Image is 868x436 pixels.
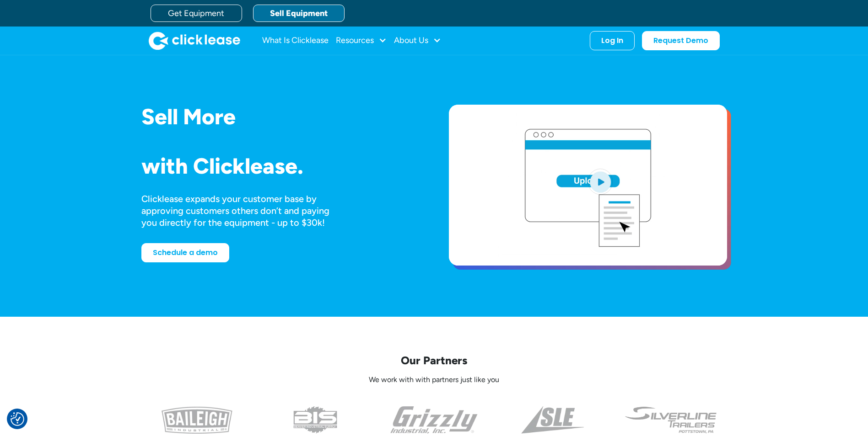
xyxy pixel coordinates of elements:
img: undefined [624,406,718,434]
a: home [149,32,240,50]
h1: Sell More [141,105,420,129]
img: a black and white photo of the side of a triangle [521,406,584,434]
a: What Is Clicklease [262,32,329,50]
img: baileigh logo [162,406,232,434]
a: Request Demo [642,31,720,50]
a: open lightbox [449,105,727,266]
a: Schedule a demo [141,243,229,262]
button: Consent Preferences [11,412,24,426]
div: Log In [601,36,623,45]
div: About Us [394,32,441,50]
img: the logo for beaver industrial supply [293,406,337,434]
div: Clicklease expands your customer base by approving customers others don’t and paying you directly... [141,193,346,229]
p: Our Partners [141,353,727,367]
img: Blue play button logo on a light blue circular background [588,169,613,194]
a: Get Equipment [151,5,242,22]
div: Resources [336,32,387,50]
p: We work with with partners just like you [141,375,727,385]
img: Revisit consent button [11,412,24,426]
a: Sell Equipment [253,5,345,22]
img: the grizzly industrial inc logo [390,406,478,434]
img: Clicklease logo [149,32,240,50]
h1: with Clicklease. [141,154,420,178]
